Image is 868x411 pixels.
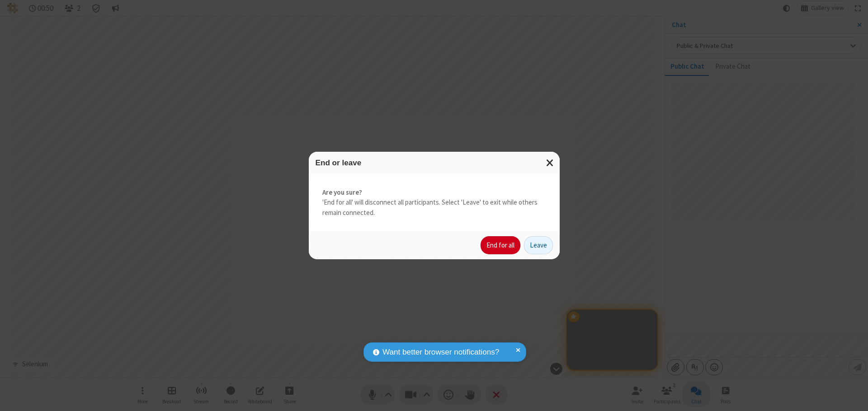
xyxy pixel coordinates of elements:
button: End for all [481,236,520,254]
div: 'End for all' will disconnect all participants. Select 'Leave' to exit while others remain connec... [309,174,560,232]
h3: End or leave [316,159,553,167]
button: Leave [524,236,553,254]
button: Close modal [541,152,560,174]
strong: Are you sure? [322,187,546,198]
span: Want better browser notifications? [382,346,499,358]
